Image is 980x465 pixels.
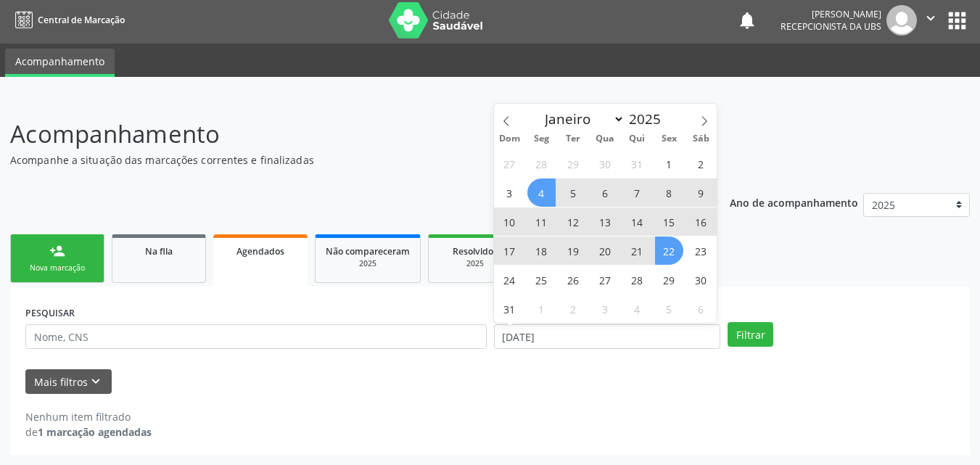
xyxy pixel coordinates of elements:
span: Julho 28, 2025 [527,149,556,178]
span: Agosto 27, 2025 [591,266,619,294]
a: Acompanhamento [5,49,115,77]
button: Filtrar [728,322,773,347]
span: Recepcionista da UBS [781,20,881,33]
span: Agosto 23, 2025 [687,236,715,265]
span: Agosto 4, 2025 [527,178,556,207]
span: Setembro 4, 2025 [623,295,651,323]
span: Julho 27, 2025 [495,149,524,178]
input: Selecione um intervalo [494,324,721,349]
span: Setembro 2, 2025 [559,295,588,323]
span: Setembro 6, 2025 [687,295,715,323]
span: Agosto 30, 2025 [687,266,715,294]
span: Agosto 25, 2025 [527,266,556,294]
span: Julho 31, 2025 [623,149,651,178]
span: Agosto 3, 2025 [495,178,524,207]
span: Sáb [685,134,717,144]
span: Agosto 16, 2025 [687,207,715,236]
span: Agosto 29, 2025 [655,266,683,294]
span: Agosto 24, 2025 [495,266,524,294]
span: Julho 29, 2025 [559,149,588,178]
button: Mais filtroskeyboard_arrow_down [25,369,112,395]
span: Agosto 10, 2025 [495,207,524,236]
p: Acompanhamento [10,116,682,152]
select: Month [538,109,625,129]
input: Year [625,110,672,128]
a: Central de Marcação [10,8,125,32]
strong: 1 marcação agendadas [38,425,152,439]
span: Agosto 20, 2025 [591,236,619,265]
span: Agosto 9, 2025 [687,178,715,207]
i:  [923,10,939,26]
span: Agosto 13, 2025 [591,207,619,236]
span: Qua [589,134,621,144]
button: apps [944,8,970,33]
div: de [25,424,152,440]
span: Setembro 1, 2025 [527,295,556,323]
span: Dom [494,134,526,144]
img: img [886,5,917,36]
span: Agosto 8, 2025 [655,178,683,207]
span: Central de Marcação [38,14,125,26]
span: Agosto 6, 2025 [591,178,619,207]
button:  [917,5,944,36]
span: Agosto 5, 2025 [559,178,588,207]
button: notifications [737,10,757,30]
span: Agosto 12, 2025 [559,207,588,236]
span: Agosto 2, 2025 [687,149,715,178]
span: Seg [525,134,557,144]
i: keyboard_arrow_down [88,374,104,390]
span: Resolvidos [453,245,498,258]
span: Setembro 5, 2025 [655,295,683,323]
input: Nome, CNS [25,324,487,349]
span: Setembro 3, 2025 [591,295,619,323]
span: Agosto 11, 2025 [527,207,556,236]
div: person_add [49,243,65,259]
span: Agendados [236,245,284,258]
span: Agosto 14, 2025 [623,207,651,236]
span: Agosto 15, 2025 [655,207,683,236]
span: Agosto 26, 2025 [559,266,588,294]
div: [PERSON_NAME] [781,8,881,20]
span: Qui [621,134,653,144]
span: Agosto 1, 2025 [655,149,683,178]
span: Agosto 18, 2025 [527,236,556,265]
span: Agosto 19, 2025 [559,236,588,265]
span: Julho 30, 2025 [591,149,619,178]
p: Acompanhe a situação das marcações correntes e finalizadas [10,152,682,168]
span: Agosto 22, 2025 [655,236,683,265]
label: PESQUISAR [25,302,75,324]
span: Ter [557,134,589,144]
div: Nova marcação [21,263,94,273]
span: Sex [653,134,685,144]
span: Agosto 17, 2025 [495,236,524,265]
span: Agosto 21, 2025 [623,236,651,265]
div: 2025 [439,258,511,269]
div: Nenhum item filtrado [25,409,152,424]
div: 2025 [326,258,410,269]
span: Agosto 7, 2025 [623,178,651,207]
span: Agosto 28, 2025 [623,266,651,294]
span: Não compareceram [326,245,410,258]
span: Na fila [145,245,173,258]
span: Agosto 31, 2025 [495,295,524,323]
p: Ano de acompanhamento [730,193,858,211]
